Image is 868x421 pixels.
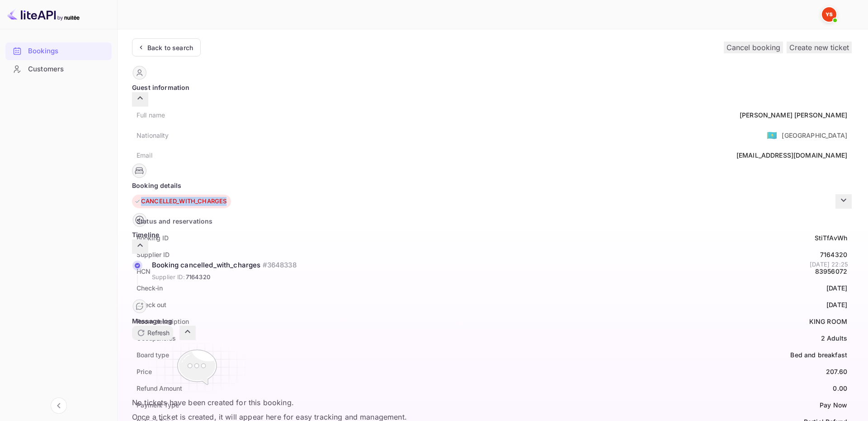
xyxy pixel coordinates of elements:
[152,273,185,282] span: Supplier ID:
[186,273,210,282] span: 7164320
[809,317,847,326] div: KING ROOM
[132,326,173,340] button: Refresh
[28,64,107,75] div: Customers
[767,127,777,143] span: United States
[820,400,847,410] div: Pay Now
[137,150,152,160] div: Email
[137,283,163,293] div: Check-in
[826,300,847,309] div: [DATE]
[51,398,67,414] button: Collapse navigation
[782,131,847,140] div: [GEOGRAPHIC_DATA]
[137,110,165,120] div: Full name
[826,367,847,376] div: 207.60
[736,150,847,160] div: [EMAIL_ADDRESS][DOMAIN_NAME]
[263,260,297,271] div: # 3648338
[810,260,848,286] div: [DATE] 22:25
[833,384,847,393] div: 0.00
[5,42,112,59] a: Bookings
[132,181,852,190] div: Booking details
[132,397,852,408] p: No tickets have been created for this booking.
[5,61,112,78] div: Customers
[724,42,783,53] button: Cancel booking
[132,83,852,92] div: Guest information
[815,233,847,243] div: StiTfAvWh
[132,230,852,239] div: Timeline
[147,328,170,337] p: Refresh
[147,43,193,52] div: Back to search
[821,333,847,343] div: 2 Adults
[822,7,836,22] img: Yandex Support
[152,260,261,271] div: Booking cancelled_with_charges
[820,250,847,259] div: 7164320
[137,300,166,309] div: Check out
[7,7,80,22] img: LiteAPI logo
[5,42,112,60] div: Bookings
[790,350,847,360] div: Bed and breakfast
[137,216,212,226] div: Status and reservations
[28,46,107,56] div: Bookings
[137,131,169,140] div: Nationality
[137,250,170,259] div: Supplier ID
[5,61,112,77] a: Customers
[826,283,847,293] div: [DATE]
[134,197,226,206] div: CANCELLED_WITH_CHARGES
[132,316,852,326] div: Message log
[740,110,847,120] div: [PERSON_NAME] [PERSON_NAME]
[787,42,852,53] button: Create new ticket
